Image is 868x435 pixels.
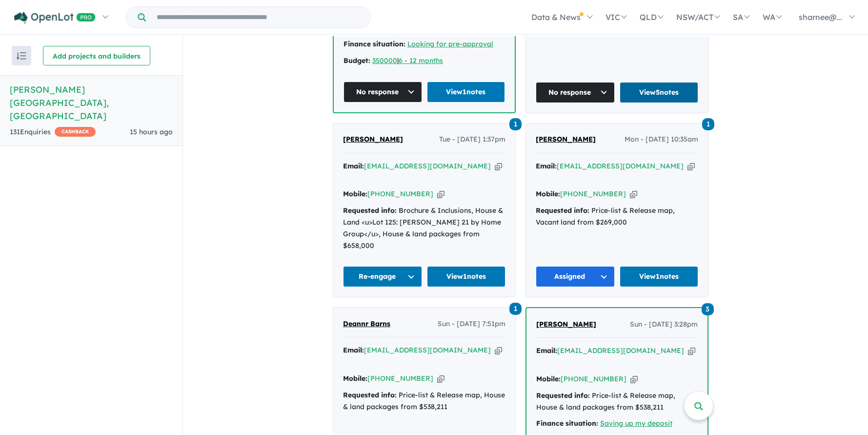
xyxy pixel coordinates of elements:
strong: Email: [343,346,364,354]
span: Deannr Barns [343,319,390,328]
div: Price-list & Release map, House & land packages from $538,211 [343,390,505,413]
a: 350000 [372,56,397,65]
div: 131 Enquir ies [10,126,96,138]
span: Sun - [DATE] 3:28pm [630,319,698,331]
div: | [343,55,505,67]
a: [PHONE_NUMBER] [367,374,433,383]
button: Copy [495,345,502,355]
img: Openlot PRO Logo White [14,12,96,24]
a: [PERSON_NAME] [536,319,596,331]
a: [EMAIL_ADDRESS][DOMAIN_NAME] [364,346,491,354]
strong: Email: [536,162,557,170]
a: Deannr Barns [343,318,390,330]
strong: Requested info: [343,391,397,399]
button: No response [536,82,615,103]
button: Copy [687,161,695,171]
a: 1 [509,117,522,130]
button: Copy [688,346,695,356]
strong: Requested info: [343,206,397,215]
a: [PERSON_NAME] [343,134,403,145]
span: [PERSON_NAME] [343,135,403,144]
strong: Mobile: [536,189,560,198]
a: [PERSON_NAME] [536,134,596,145]
strong: Mobile: [536,374,561,383]
h5: [PERSON_NAME][GEOGRAPHIC_DATA] , [GEOGRAPHIC_DATA] [10,83,173,123]
strong: Budget: [343,56,370,65]
div: Price-list & Release map, House & land packages from $538,211 [536,390,698,414]
strong: Finance situation: [343,40,405,48]
span: Sun - [DATE] 7:51pm [438,318,505,330]
button: Copy [630,374,638,384]
strong: Finance situation: [536,419,598,428]
strong: Email: [536,346,557,355]
button: Copy [437,189,444,199]
span: Tue - [DATE] 1:37pm [439,134,505,145]
button: Copy [495,161,502,171]
input: Try estate name, suburb, builder or developer [148,7,368,28]
span: [PERSON_NAME] [536,320,596,329]
div: Price-list & Release map, Vacant land from $269,000 [536,205,698,228]
a: [EMAIL_ADDRESS][DOMAIN_NAME] [557,162,684,170]
strong: Mobile: [343,374,367,383]
a: 1 [509,301,522,314]
strong: Requested info: [536,206,589,215]
span: 1 [509,303,522,315]
span: 15 hours ago [130,127,173,136]
a: View1notes [427,82,505,103]
button: Re-engage [343,266,422,287]
img: sort.svg [17,52,26,60]
a: Looking for pre-approval [407,40,493,48]
span: sharnee@... [799,12,842,22]
a: View1notes [427,266,506,287]
a: 3 [702,302,714,315]
a: 1 [702,117,714,130]
a: View5notes [620,82,699,103]
a: [PHONE_NUMBER] [561,374,626,383]
a: [PHONE_NUMBER] [367,189,433,198]
button: No response [343,82,422,103]
strong: Email: [343,162,364,170]
button: Copy [630,189,637,199]
a: [PHONE_NUMBER] [560,189,626,198]
button: Copy [437,373,444,384]
a: View1notes [620,266,699,287]
span: [PERSON_NAME] [536,135,596,144]
a: [EMAIL_ADDRESS][DOMAIN_NAME] [557,346,684,355]
strong: Requested info: [536,391,590,400]
span: 3 [702,303,714,315]
strong: Mobile: [343,189,367,198]
div: Brochure & Inclusions, House & Land <u>Lot 125: [PERSON_NAME] 21 by Home Group</u>, House & land ... [343,205,505,251]
a: [EMAIL_ADDRESS][DOMAIN_NAME] [364,162,491,170]
span: 1 [509,118,522,130]
span: CASHBACK [55,127,96,137]
button: Assigned [536,266,615,287]
span: 1 [702,118,714,130]
span: Mon - [DATE] 10:35am [625,134,698,145]
a: 6 - 12 months [399,56,443,65]
a: Saving up my deposit [600,419,672,428]
button: Add projects and builders [43,46,150,65]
